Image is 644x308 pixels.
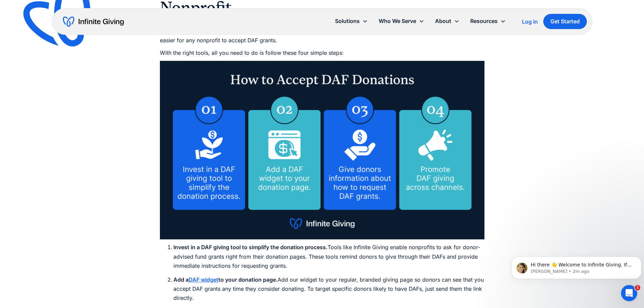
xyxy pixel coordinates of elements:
[430,14,465,28] div: About
[543,14,587,29] a: Get Started
[435,17,451,26] div: About
[470,17,498,26] div: Resources
[63,16,124,27] a: home
[173,244,328,251] strong: Invest in a DAF giving tool to simplify the donation process.
[635,285,640,290] span: 1
[522,19,538,24] div: Log In
[335,17,360,26] div: Solutions
[330,14,373,28] div: Solutions
[379,17,416,26] div: Who We Serve
[522,18,538,26] a: Log In
[173,276,189,283] strong: Add a
[465,14,511,28] div: Resources
[218,276,278,283] strong: to your donation page.
[373,14,430,28] div: Who We Serve
[173,243,484,270] li: Tools like Infinite Giving enable nonprofits to ask for donor-advised fund grants right from thei...
[160,61,484,239] img: Steps explaining how to accept DAF grants as a nonprofit
[621,285,637,301] iframe: Intercom live chat
[189,276,218,283] a: DAF widget
[509,242,644,290] iframe: Intercom notifications message
[173,275,484,303] li: Add our widget to your regular, branded giving page so donors can see that you accept DAF grants ...
[160,48,484,57] p: With the right tools, all you need to do is follow these four simple steps:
